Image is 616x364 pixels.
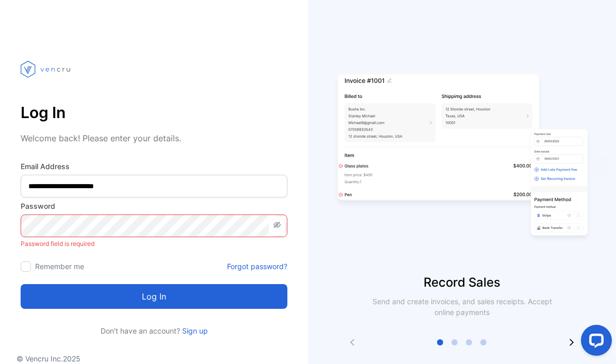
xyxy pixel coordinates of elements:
[21,237,287,251] p: Password field is required
[180,326,208,335] a: Sign up
[21,100,287,125] p: Log In
[21,201,287,211] label: Password
[333,41,591,273] img: slider image
[35,262,84,271] label: Remember me
[21,161,287,172] label: Email Address
[21,132,287,144] p: Welcome back! Please enter your details.
[308,273,616,292] p: Record Sales
[21,41,72,97] img: vencru logo
[573,321,616,364] iframe: LiveChat chat widget
[21,325,287,336] p: Don't have an account?
[363,296,561,318] p: Send and create invoices, and sales receipts. Accept online payments
[21,284,287,309] button: Log in
[227,261,287,272] a: Forgot password?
